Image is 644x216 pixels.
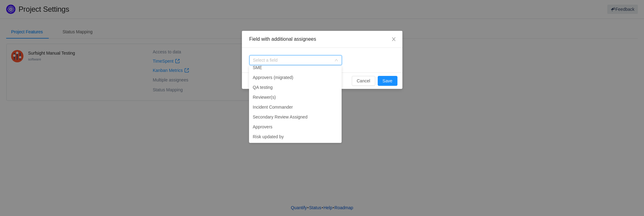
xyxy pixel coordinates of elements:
[334,58,338,63] i: icon: down
[352,76,375,86] button: Cancel
[249,36,395,43] div: Field with additional assignees
[249,63,342,73] li: SME
[249,82,342,92] li: QA testing
[249,92,342,102] li: Reviewer(s)
[391,37,396,42] i: icon: close
[249,102,342,112] li: Incident Commander
[249,73,342,82] li: Approvers (migrated)
[378,76,397,86] button: Save
[249,132,342,142] li: Risk updated by
[249,122,342,132] li: Approvers
[385,31,402,48] button: Close
[249,112,342,122] li: Secondary Review Assigned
